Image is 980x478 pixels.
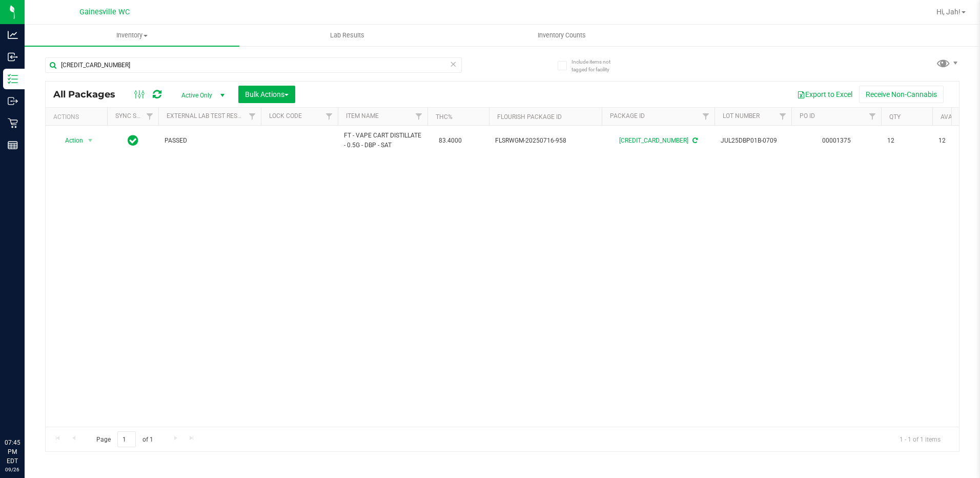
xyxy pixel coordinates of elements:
[79,8,130,16] span: Gainesville WC
[8,118,18,128] inline-svg: Retail
[45,57,462,73] input: Search Package ID, Item Name, SKU, Lot or Part Number...
[25,25,239,46] a: Inventory
[524,31,600,40] span: Inventory Counts
[8,52,18,62] inline-svg: Inbound
[128,133,138,148] span: In Sync
[822,137,851,144] a: 00001375
[889,113,901,121] a: Qty
[88,431,161,447] span: Page of 1
[269,112,302,120] a: Lock Code
[117,431,136,447] input: 1
[571,58,623,73] span: Include items not tagged for facility
[239,25,454,46] a: Lab Results
[346,112,379,120] a: Item Name
[936,8,961,16] span: Hi, Jah!
[84,133,97,148] span: select
[53,89,126,100] span: All Packages
[245,90,289,98] span: Bulk Actions
[10,396,41,427] iframe: Resource center
[691,137,698,144] span: Sync from Compliance System
[167,112,247,120] a: External Lab Test Result
[859,86,944,103] button: Receive Non-Cannabis
[316,31,378,40] span: Lab Results
[721,136,785,146] span: JUL25DBP01B-0709
[941,113,971,121] a: Available
[25,31,239,40] span: Inventory
[800,112,815,120] a: PO ID
[497,113,562,121] a: Flourish Package ID
[455,25,669,46] a: Inventory Counts
[5,438,20,466] p: 07:45 PM EDT
[8,74,18,84] inline-svg: Inventory
[790,86,859,103] button: Export to Excel
[938,136,977,146] span: 12
[619,137,688,144] a: [CREDIT_CARD_NUMBER]
[887,136,926,146] span: 12
[436,113,453,121] a: THC%
[8,140,18,150] inline-svg: Reports
[141,108,158,125] a: Filter
[723,112,760,120] a: Lot Number
[165,136,255,146] span: PASSED
[53,113,103,121] div: Actions
[344,131,421,150] span: FT - VAPE CART DISTILLATE - 0.5G - DBP - SAT
[411,108,427,125] a: Filter
[321,108,338,125] a: Filter
[115,112,155,120] a: Sync Status
[434,133,467,148] span: 83.4000
[8,30,18,40] inline-svg: Analytics
[698,108,714,125] a: Filter
[450,57,457,71] span: Clear
[864,108,881,125] a: Filter
[495,136,596,146] span: FLSRWGM-20250716-958
[891,431,949,447] span: 1 - 1 of 1 items
[56,133,84,148] span: Action
[610,112,645,120] a: Package ID
[8,96,18,106] inline-svg: Outbound
[238,86,295,103] button: Bulk Actions
[774,108,791,125] a: Filter
[244,108,261,125] a: Filter
[5,466,20,473] p: 09/26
